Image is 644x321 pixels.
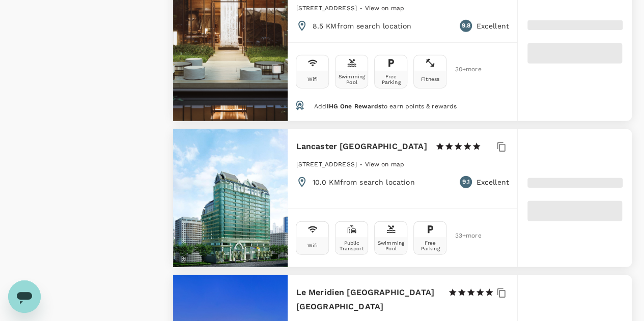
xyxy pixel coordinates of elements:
div: Wifi [307,76,318,82]
span: - [359,5,365,12]
span: View on map [365,5,404,12]
span: 9.1 [462,177,469,187]
div: Wifi [307,243,318,248]
div: Free Parking [416,240,444,251]
h6: Le Meridien [GEOGRAPHIC_DATA] [GEOGRAPHIC_DATA] [296,285,439,314]
span: [STREET_ADDRESS] [296,161,356,168]
p: 8.5 KM from search location [312,21,411,31]
p: Excellent [476,21,509,31]
p: 10.0 KM from search location [312,177,414,187]
span: Add to earn points & rewards [314,103,457,110]
span: 30 + more [455,66,470,73]
div: Swimming Pool [377,240,405,251]
div: Fitness [421,76,439,82]
h6: Lancaster [GEOGRAPHIC_DATA] [296,139,427,154]
div: Public Transport [338,240,366,251]
span: View on map [365,161,404,168]
a: View on map [365,160,404,168]
span: [STREET_ADDRESS] [296,5,356,12]
p: Excellent [476,177,509,187]
a: View on map [365,4,404,12]
span: IHG One Rewards [326,103,381,110]
iframe: Button to launch messaging window [8,280,41,313]
div: Free Parking [377,74,405,85]
span: 33 + more [455,232,470,239]
div: Swimming Pool [338,74,366,85]
span: 9.8 [462,21,470,31]
span: - [359,161,365,168]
